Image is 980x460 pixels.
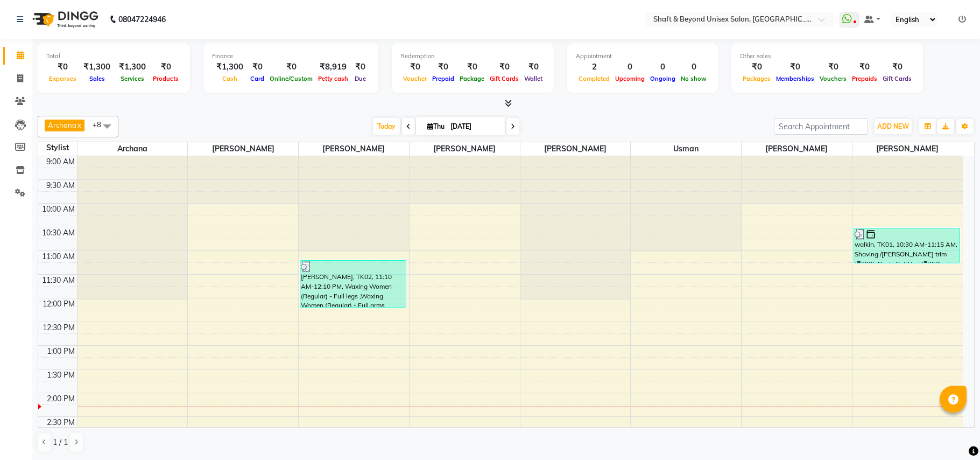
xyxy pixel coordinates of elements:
div: ₹0 [150,61,181,73]
span: [PERSON_NAME] [852,142,963,156]
div: 2:30 PM [45,417,77,428]
div: ₹0 [267,61,315,73]
input: Search Appointment [774,118,868,135]
div: ₹0 [817,61,849,73]
div: ₹1,300 [115,61,150,73]
span: Upcoming [612,75,647,82]
div: 1:00 PM [45,346,77,357]
div: ₹0 [351,61,370,73]
div: walkin, TK01, 10:30 AM-11:15 AM, Shaving /[PERSON_NAME] trim (₹200), Basic Cut Men (₹350) [854,228,960,263]
div: [PERSON_NAME], TK02, 11:10 AM-12:10 PM, Waxing Women (Regular) - Full legs ,Waxing Women (Regular... [300,261,406,307]
span: Gift Cards [880,75,914,82]
div: ₹0 [487,61,521,73]
span: Expenses [46,75,79,82]
div: 10:00 AM [40,204,77,215]
div: ₹0 [849,61,880,73]
span: Sales [87,75,108,82]
span: [PERSON_NAME] [188,142,298,156]
div: ₹0 [248,61,267,73]
div: 0 [612,61,647,73]
img: logo [27,4,101,34]
div: 1:30 PM [45,370,77,381]
span: Wallet [521,75,545,82]
span: No show [678,75,709,82]
span: Voucher [400,75,429,82]
div: ₹0 [457,61,487,73]
span: Products [150,75,181,82]
span: Petty cash [315,75,351,82]
span: Cash [220,75,240,82]
div: ₹1,300 [79,61,115,73]
div: 0 [678,61,709,73]
div: ₹0 [400,61,429,73]
span: Completed [576,75,612,82]
span: usman [631,142,741,156]
span: [PERSON_NAME] [742,142,852,156]
div: ₹8,919 [315,61,351,73]
div: 11:30 AM [40,275,77,286]
span: [PERSON_NAME] [299,142,409,156]
b: 08047224946 [118,4,166,34]
span: Due [352,75,369,82]
div: Stylist [38,142,77,154]
div: Redemption [400,52,545,61]
div: 12:30 PM [40,322,77,333]
span: Ongoing [647,75,678,82]
span: 1 / 1 [53,437,68,448]
div: 9:30 AM [44,180,77,191]
span: +8 [93,120,109,129]
span: Gift Cards [487,75,521,82]
div: Total [46,52,181,61]
span: Prepaids [849,75,880,82]
div: ₹0 [429,61,457,73]
a: x [76,121,81,129]
div: 2:00 PM [45,393,77,405]
span: ADD NEW [877,122,909,130]
span: Memberships [773,75,817,82]
span: Vouchers [817,75,849,82]
div: ₹0 [521,61,545,73]
div: ₹1,300 [212,61,248,73]
button: ADD NEW [875,119,912,134]
div: Appointment [576,52,709,61]
div: Other sales [740,52,914,61]
input: 2025-09-04 [447,119,501,135]
span: [PERSON_NAME] [520,142,631,156]
span: Archana [77,142,188,156]
span: Thu [425,122,447,130]
div: 11:00 AM [40,251,77,262]
div: 0 [647,61,678,73]
span: Card [248,75,267,82]
div: 2 [576,61,612,73]
span: Today [373,118,400,135]
div: 9:00 AM [44,156,77,168]
div: Finance [212,52,370,61]
span: Services [118,75,147,82]
div: ₹0 [773,61,817,73]
span: Online/Custom [267,75,315,82]
div: ₹0 [46,61,79,73]
div: ₹0 [740,61,773,73]
span: Package [457,75,487,82]
div: 10:30 AM [40,227,77,239]
span: Prepaid [429,75,457,82]
span: Packages [740,75,773,82]
div: 12:00 PM [40,298,77,310]
span: [PERSON_NAME] [410,142,520,156]
div: ₹0 [880,61,914,73]
span: Archana [48,121,76,129]
iframe: chat widget [935,417,969,449]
